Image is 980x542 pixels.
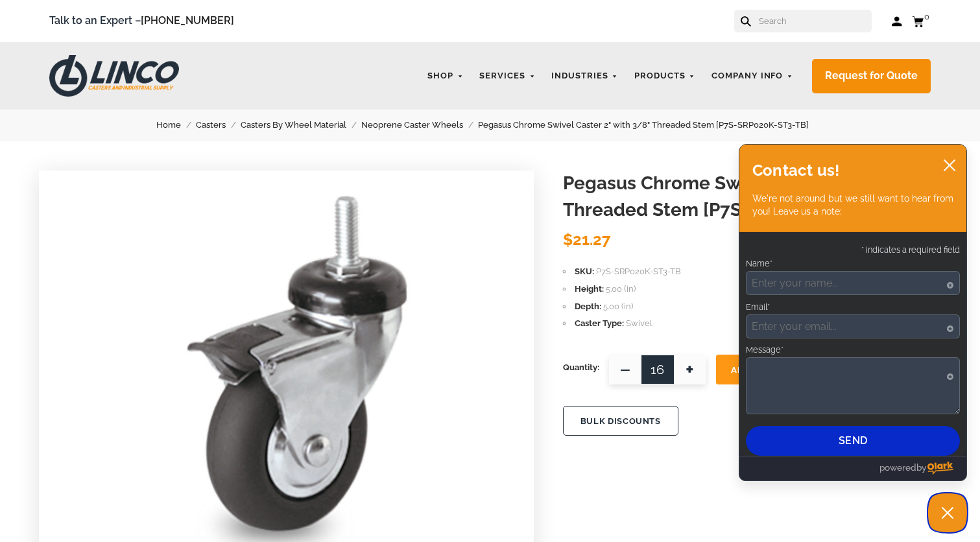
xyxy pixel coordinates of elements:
[746,260,960,268] label: Name*
[628,64,702,89] a: Products
[241,118,361,132] a: Casters By Wheel Material
[739,144,967,481] div: olark chatbox
[746,426,960,456] button: Send
[812,59,931,93] a: Request for Quote
[947,371,953,378] span: Required field
[478,118,824,132] a: Pegasus Chrome Swivel Caster 2" with 3/8" Threaded Stem [P7S-SRP020K-ST3-TB]
[746,347,960,355] label: Message*
[361,118,478,132] a: Neoprene Caster Wheels
[49,55,179,97] img: LINCO CASTERS & INDUSTRIAL SUPPLY
[473,64,542,89] a: Services
[596,266,681,276] span: P7S-SRP020K-ST3-TB
[746,247,960,255] p: * indicates a required field
[575,266,594,276] span: SKU
[879,459,916,476] span: powered
[939,156,960,176] button: close chatbox
[563,171,941,223] h1: Pegasus Chrome Swivel Caster 2" with 3/8" Threaded Stem [P7S-SRP020K-ST3-TB]
[716,355,807,384] button: Add To Cart
[916,459,926,476] span: by
[421,64,470,89] a: Shop
[196,118,241,132] a: Casters
[912,13,931,29] a: 0
[731,365,791,375] span: Add To Cart
[947,324,953,330] span: Required field
[752,158,839,183] h2: Contact us!
[545,64,625,89] a: Industries
[156,118,196,132] a: Home
[758,10,872,32] input: Search
[879,456,966,480] a: Powered by Olark
[606,284,636,294] span: 5.00 (in)
[752,192,953,218] p: We're not around but we still want to hear from you! Leave us a note:
[746,303,960,312] label: Email*
[674,355,706,384] span: +
[746,314,960,338] input: Email
[563,406,678,436] button: BULK DISCOUNTS
[746,271,960,295] input: Name
[891,15,902,28] a: Log in
[947,280,953,287] span: Required field
[575,284,604,294] span: Height
[626,318,652,328] span: Swivel
[924,12,929,21] span: 0
[575,301,601,311] span: Depth
[141,14,234,27] a: [PHONE_NUMBER]
[563,230,610,249] span: $21.27
[49,12,234,30] span: Talk to an Expert –
[609,355,641,384] span: —
[705,64,800,89] a: Company Info
[746,357,960,414] textarea: Message
[563,355,599,381] span: Quantity
[603,301,633,311] span: 5.00 (in)
[928,493,967,532] button: Close Chatbox
[575,318,624,328] span: Caster Type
